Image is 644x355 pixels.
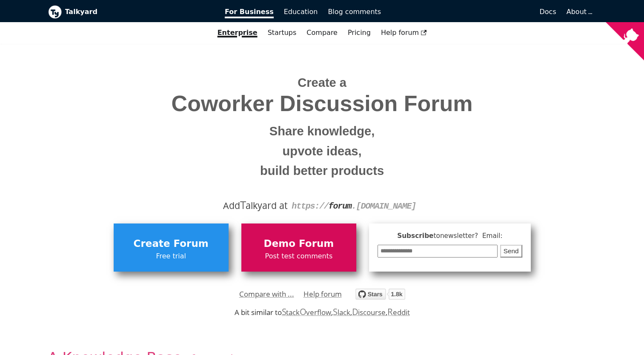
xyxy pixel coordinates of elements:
[329,201,352,211] strong: forum
[567,8,591,16] a: About
[246,251,352,262] span: Post test comments
[355,290,405,302] a: Star debiki/talkyard on GitHub
[333,306,338,318] span: S
[65,6,213,17] b: Talkyard
[246,236,352,252] span: Demo Forum
[225,8,274,18] span: For Business
[284,8,318,16] span: Education
[539,8,556,16] span: Docs
[387,307,409,317] a: Reddit
[282,307,332,317] a: StackOverflow
[433,232,502,240] span: to newsletter ? Email:
[279,5,323,19] a: Education
[298,76,346,89] span: Create a
[355,289,405,300] img: talkyard.svg
[282,306,286,318] span: S
[263,26,302,40] a: Startups
[381,29,427,37] span: Help forum
[300,306,306,318] span: O
[387,306,393,318] span: R
[352,307,386,317] a: Discourse
[333,307,350,317] a: Slack
[323,5,386,19] a: Blog comments
[386,5,561,19] a: Docs
[292,201,416,211] code: https:// . [DOMAIN_NAME]
[306,29,338,37] a: Compare
[239,288,294,301] a: Compare with ...
[500,245,522,258] button: Send
[54,161,590,181] small: build better products
[48,5,62,19] img: Talkyard logo
[54,141,590,161] small: upvote ideas,
[54,121,590,141] small: Share knowledge,
[343,26,376,40] a: Pricing
[241,223,356,271] a: Demo ForumPost test comments
[54,92,590,116] span: Coworker Discussion Forum
[378,231,522,241] span: Subscribe
[352,306,358,318] span: D
[220,5,279,19] a: For Business
[118,236,224,252] span: Create Forum
[328,8,381,16] span: Blog comments
[240,197,246,212] span: T
[48,5,213,19] a: Talkyard logoTalkyard
[54,198,590,213] div: Add alkyard at
[212,26,263,40] a: Enterprise
[376,26,432,40] a: Help forum
[303,288,342,301] a: Help forum
[114,223,229,271] a: Create ForumFree trial
[118,251,224,262] span: Free trial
